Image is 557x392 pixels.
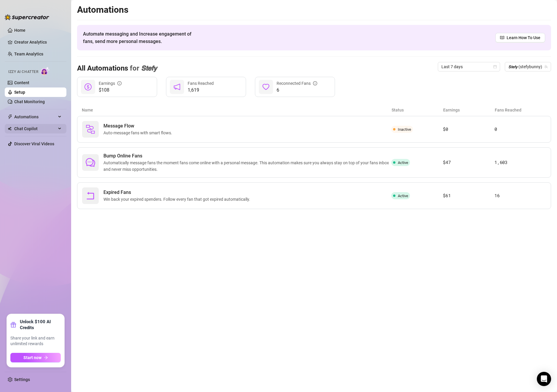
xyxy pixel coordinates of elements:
[14,37,62,47] a: Creator Analytics
[277,80,317,87] div: Reconnected Fans
[494,126,546,133] article: 0
[500,36,504,40] span: read
[86,125,95,134] img: svg%3e
[14,99,45,104] a: Chat Monitoring
[14,141,54,146] a: Discover Viral Videos
[8,127,12,131] img: Chat Copilot
[443,192,494,199] article: $61
[443,126,494,133] article: $0
[99,87,122,94] span: $108
[398,160,408,165] span: Active
[14,90,25,95] a: Setup
[86,191,95,200] span: rollback
[23,355,42,360] span: Start now
[103,196,253,203] span: Win back your expired spenders. Follow every fan that got expired automatically.
[10,335,61,347] span: Share your link and earn unlimited rewards
[8,69,38,75] span: Izzy AI Chatter
[10,322,16,328] span: gift
[188,87,214,94] span: 1,619
[41,67,50,75] img: AI Chatter
[392,107,443,113] article: Status
[14,52,43,56] a: Team Analytics
[495,33,545,42] a: Learn How To Use
[14,28,25,33] a: Home
[128,64,157,72] span: for 𝙎𝙩𝙚𝙛𝙮
[83,30,197,45] span: Automate messaging and Increase engagement of fans, send more personal messages.
[262,83,269,90] span: heart
[494,159,546,166] article: 1,603
[77,64,157,73] h3: All Automations
[84,83,92,90] span: dollar
[99,80,122,87] div: Earnings
[14,80,29,85] a: Content
[494,192,546,199] article: 16
[8,114,12,119] span: thunderbolt
[82,107,392,113] article: Name
[44,356,48,360] span: arrow-right
[508,62,548,71] span: 𝙎𝙩𝙚𝙛𝙮 (stefybunny)
[313,81,317,85] span: info-circle
[537,372,551,386] div: Open Intercom Messenger
[507,34,540,41] span: Learn How To Use
[495,107,546,113] article: Fans Reached
[103,160,391,173] span: Automatically message fans the moment fans come online with a personal message. This automation m...
[14,377,30,382] a: Settings
[103,189,253,196] span: Expired Fans
[544,65,548,68] span: team
[277,87,317,94] span: 6
[103,122,175,130] span: Message Flow
[14,124,56,133] span: Chat Copilot
[117,81,122,85] span: info-circle
[10,353,61,362] button: Start nowarrow-right
[103,130,175,136] span: Auto-message fans with smart flows.
[493,65,497,68] span: calendar
[398,194,408,198] span: Active
[5,14,49,20] img: logo-BBDzfeDw.svg
[443,159,494,166] article: $47
[77,4,551,15] h2: Automations
[398,127,411,132] span: Inactive
[443,107,495,113] article: Earnings
[20,319,61,331] strong: Unlock $100 AI Credits
[188,81,214,86] span: Fans Reached
[173,83,181,90] span: notification
[103,152,391,160] span: Bump Online Fans
[441,62,497,71] span: Last 7 days
[14,112,56,122] span: Automations
[86,158,95,167] span: comment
